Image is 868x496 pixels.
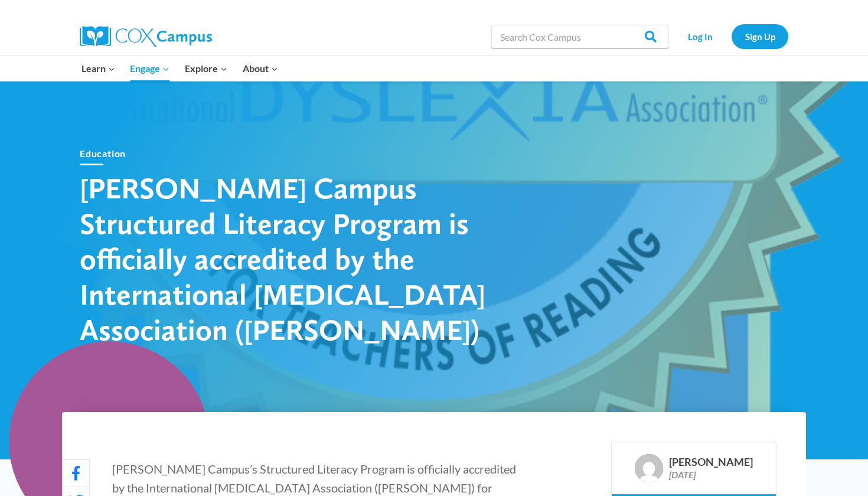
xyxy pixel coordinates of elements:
[732,24,788,48] a: Sign Up
[80,170,493,347] h1: [PERSON_NAME] Campus Structured Literacy Program is officially accredited by the International [M...
[669,469,753,480] div: [DATE]
[80,26,212,47] img: Cox Campus
[74,56,285,81] nav: Primary Navigation
[491,25,668,48] input: Search Cox Campus
[674,24,726,48] a: Log In
[80,148,126,159] a: Education
[669,456,753,469] div: [PERSON_NAME]
[674,24,788,48] nav: Secondary Navigation
[130,61,169,76] span: Engage
[81,61,115,76] span: Learn
[243,61,278,76] span: About
[185,61,227,76] span: Explore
